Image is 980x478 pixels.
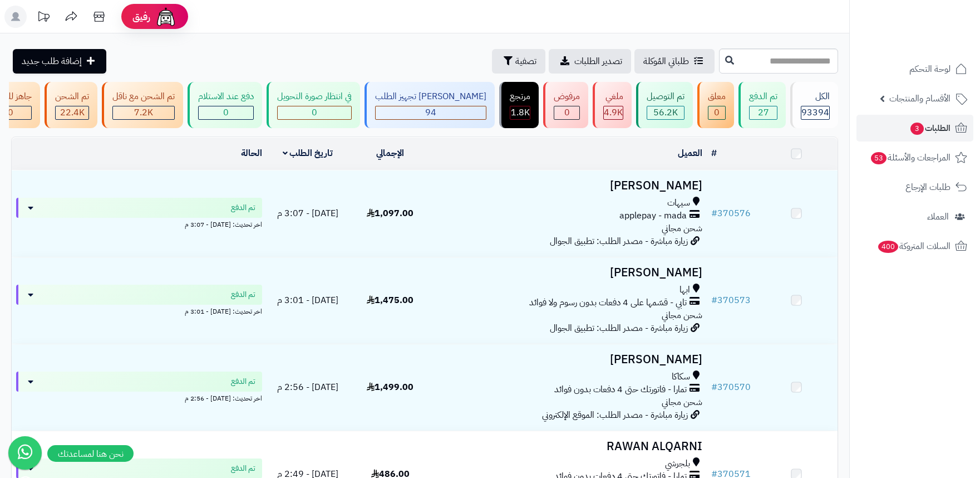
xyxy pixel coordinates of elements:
[856,115,973,142] a: الطلبات3
[679,284,690,296] span: ابها
[554,383,687,396] span: تمارا - فاتورتك حتى 4 دفعات بدون فوائد
[749,90,777,103] div: تم الدفع
[542,408,688,422] span: زيارة مباشرة - مصدر الطلب: الموقع الإلكتروني
[801,106,829,119] span: 93394
[711,294,751,307] a: #370573
[231,463,255,474] span: تم الدفع
[510,106,530,119] div: 1785
[711,294,717,307] span: #
[711,381,717,394] span: #
[100,82,185,128] a: تم الشحن مع ناقل 7.2K
[714,106,720,119] span: 0
[29,6,57,31] a: تحديثات المنصة
[603,90,623,103] div: ملغي
[277,207,338,220] span: [DATE] - 3:07 م
[856,144,973,171] a: المراجعات والأسئلة53
[367,207,413,220] span: 1,097.00
[497,82,541,128] a: مرتجع 1.8K
[788,82,840,128] a: الكل93394
[909,120,951,136] span: الطلبات
[905,179,951,195] span: طلبات الإرجاع
[550,235,688,248] span: زيارة مباشرة - مصدر الطلب: تطبيق الجوال
[198,90,254,103] div: دفع عند الاستلام
[241,147,262,160] a: الحالة
[647,106,684,119] div: 56211
[564,106,570,119] span: 0
[662,222,702,235] span: شحن مجاني
[436,179,702,192] h3: [PERSON_NAME]
[367,381,413,394] span: 1,499.00
[856,233,973,260] a: السلات المتروكة400
[590,82,634,128] a: ملغي 4.9K
[909,61,951,77] span: لوحة التحكم
[277,90,352,103] div: في انتظار صورة التحويل
[711,147,717,160] a: #
[42,82,100,128] a: تم الشحن 22.4K
[112,90,175,103] div: تم الشحن مع ناقل
[436,266,702,279] h3: [PERSON_NAME]
[889,91,951,106] span: الأقسام والمنتجات
[708,106,725,119] div: 0
[511,106,530,119] span: 1.8K
[541,82,590,128] a: مرفوض 0
[667,197,690,209] span: سيهات
[871,152,887,164] span: 53
[264,82,362,128] a: في انتظار صورة التحويل 0
[634,49,715,74] a: طلباتي المُوكلة
[283,147,333,160] a: تاريخ الطلب
[55,90,89,103] div: تم الشحن
[910,123,924,135] span: 3
[16,305,262,316] div: اخر تحديث: [DATE] - 3:01 م
[277,381,338,394] span: [DATE] - 2:56 م
[574,55,622,68] span: تصدير الطلبات
[662,396,702,409] span: شحن مجاني
[134,106,153,119] span: 7.2K
[711,381,751,394] a: #370570
[375,90,486,103] div: [PERSON_NAME] تجهيز الطلب
[604,106,623,119] span: 4.9K
[708,90,726,103] div: معلق
[155,6,177,28] img: ai-face.png
[801,90,830,103] div: الكل
[22,55,82,68] span: إضافة طلب جديد
[13,49,106,74] a: إضافة طلب جديد
[643,55,689,68] span: طلباتي المُوكلة
[492,49,545,74] button: تصفية
[16,392,262,403] div: اخر تحديث: [DATE] - 2:56 م
[362,82,497,128] a: [PERSON_NAME] تجهيز الطلب 94
[277,294,338,307] span: [DATE] - 3:01 م
[550,321,688,335] span: زيارة مباشرة - مصدر الطلب: تطبيق الجوال
[549,49,631,74] a: تصدير الطلبات
[758,106,769,119] span: 27
[619,209,687,222] span: applepay - mada
[278,106,351,119] div: 0
[510,90,530,103] div: مرتجع
[695,82,736,128] a: معلق 0
[231,289,255,300] span: تم الدفع
[132,10,150,23] span: رفيق
[878,241,899,253] span: 400
[877,238,951,254] span: السلات المتروكة
[231,376,255,387] span: تم الدفع
[16,218,262,230] div: اخر تحديث: [DATE] - 3:07 م
[678,147,702,160] a: العميل
[529,296,687,309] span: تابي - قسّمها على 4 دفعات بدون رسوم ولا فوائد
[436,440,702,453] h3: RAWAN ALQARNI
[672,370,690,383] span: سكاكا
[425,106,436,119] span: 94
[185,82,264,128] a: دفع عند الاستلام 0
[856,56,973,82] a: لوحة التحكم
[736,82,788,128] a: تم الدفع 27
[711,207,751,220] a: #370576
[231,202,255,213] span: تم الدفع
[515,55,536,68] span: تصفية
[634,82,695,128] a: تم التوصيل 56.2K
[904,27,969,51] img: logo-2.png
[662,309,702,322] span: شحن مجاني
[711,207,717,220] span: #
[199,106,253,119] div: 0
[665,457,690,470] span: بلجرشي‎
[312,106,317,119] span: 0
[870,150,951,165] span: المراجعات والأسئلة
[554,90,580,103] div: مرفوض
